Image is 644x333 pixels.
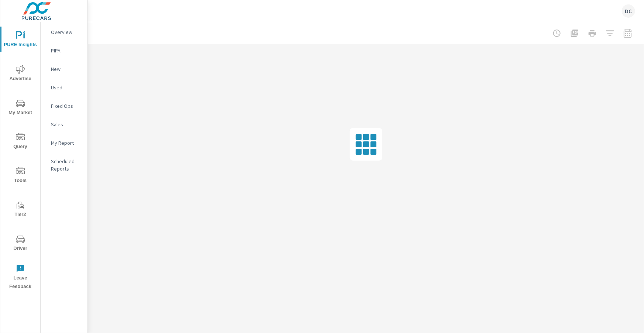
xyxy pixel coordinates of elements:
[3,235,38,253] span: Driver
[41,45,87,56] div: PIPA
[3,65,38,83] span: Advertise
[51,102,82,110] p: Fixed Ops
[3,31,38,49] span: PURE Insights
[3,264,38,291] span: Leave Feedback
[41,100,87,111] div: Fixed Ops
[51,121,82,128] p: Sales
[3,99,38,117] span: My Market
[41,63,87,75] div: New
[41,27,87,38] div: Overview
[3,167,38,185] span: Tools
[41,82,87,93] div: Used
[51,47,82,54] p: PIPA
[41,156,87,174] div: Scheduled Reports
[51,65,82,73] p: New
[0,22,40,294] div: nav menu
[3,201,38,219] span: Tier2
[622,4,635,18] div: DC
[41,119,87,130] div: Sales
[51,139,82,147] p: My Report
[51,28,82,36] p: Overview
[41,137,87,148] div: My Report
[51,84,82,91] p: Used
[3,133,38,151] span: Query
[51,158,82,172] p: Scheduled Reports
